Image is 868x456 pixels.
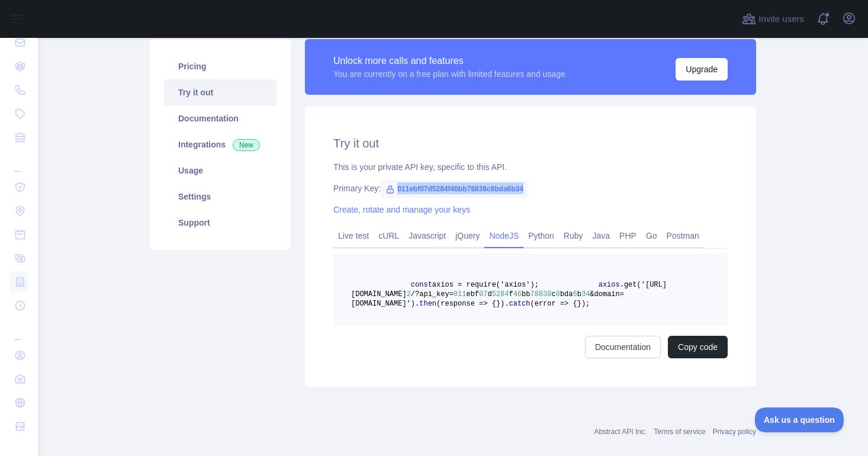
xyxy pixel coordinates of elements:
[531,290,552,298] span: 78838
[523,226,559,245] a: Python
[451,226,484,245] a: jQuery
[504,300,509,308] span: .
[9,319,28,342] div: ...
[381,180,528,198] span: 011ebf07d5284f46bb78838c8bda6b34
[513,290,522,298] span: 46
[755,407,844,432] iframe: Toggle Customer Support
[668,336,728,358] button: Copy code
[164,105,277,131] a: Documentation
[164,53,277,79] a: Pricing
[164,79,277,105] a: Try it out
[333,161,728,173] div: This is your private API key, specific to this API.
[333,205,470,214] a: Create, rotate and manage your keys
[594,428,647,436] a: Abstract API Inc.
[560,290,573,298] span: bda
[740,9,806,28] button: Invite users
[164,184,277,210] a: Settings
[758,12,804,26] span: Invite users
[333,182,728,194] div: Primary Key:
[436,300,496,308] span: (response => {
[662,226,704,245] a: Postman
[552,290,556,298] span: c
[411,290,454,298] span: /?api_key=
[585,336,661,358] a: Documentation
[559,226,588,245] a: Ruby
[466,290,479,298] span: ebf
[615,226,641,245] a: PHP
[588,226,615,245] a: Java
[577,290,581,298] span: b
[333,54,565,68] div: Unlock more calls and features
[407,290,411,298] span: 2
[164,158,277,184] a: Usage
[556,290,560,298] span: 8
[164,210,277,236] a: Support
[713,428,756,436] a: Privacy policy
[573,290,577,298] span: 6
[233,139,260,151] span: New
[404,226,451,245] a: Javascript
[164,131,277,158] a: Integrations New
[333,226,374,245] a: Live test
[599,281,620,289] span: axios
[411,281,432,289] span: const
[581,290,590,298] span: 34
[419,300,436,308] span: then
[333,135,728,152] h2: Try it out
[496,300,504,308] span: })
[415,300,419,308] span: .
[374,226,404,245] a: cURL
[487,290,491,298] span: d
[454,290,467,298] span: 011
[9,150,28,174] div: ...
[577,300,590,308] span: });
[509,300,530,308] span: catch
[432,281,539,289] span: axios = require('axios');
[333,68,565,80] div: You are currently on a free plan with limited features and usage
[509,290,513,298] span: f
[676,58,728,81] button: Upgrade
[522,290,530,298] span: bb
[654,428,705,436] a: Terms of service
[479,290,487,298] span: 07
[531,300,577,308] span: (error => {
[641,226,662,245] a: Go
[492,290,509,298] span: 5284
[484,226,523,245] a: NodeJS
